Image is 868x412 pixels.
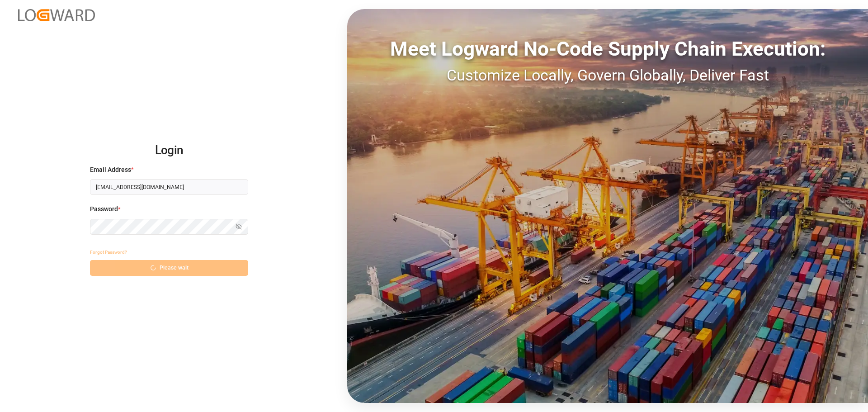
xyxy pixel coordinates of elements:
span: Email Address [90,165,131,175]
div: Meet Logward No-Code Supply Chain Execution: [347,34,868,64]
div: Customize Locally, Govern Globally, Deliver Fast [347,64,868,87]
img: Logward_new_orange.png [18,9,95,21]
input: Enter your email [90,179,248,195]
h2: Login [90,136,248,165]
span: Password [90,204,118,214]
